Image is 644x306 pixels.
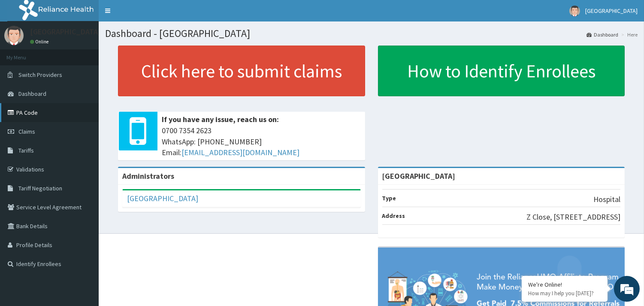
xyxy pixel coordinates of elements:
b: Administrators [122,171,174,181]
span: 0700 7354 2623 WhatsApp: [PHONE_NUMBER] Email: [162,125,361,158]
span: Tariff Negotiation [18,184,62,192]
div: Chat with us now [45,48,144,59]
li: Here [619,31,638,38]
img: d_794563401_company_1708531726252_794563401 [16,43,35,64]
a: How to Identify Enrollees [378,46,625,96]
p: Hospital [593,194,620,205]
p: How may I help you today? [528,290,601,297]
div: Minimize live chat window [141,4,161,25]
span: Dashboard [18,90,46,98]
span: We're online! [50,96,118,183]
a: [EMAIL_ADDRESS][DOMAIN_NAME] [181,147,299,157]
span: [GEOGRAPHIC_DATA] [585,7,638,15]
b: If you have any issue, reach us on: [162,114,279,124]
a: Online [30,39,51,45]
span: Claims [18,128,35,135]
p: Z Close, [STREET_ADDRESS] [526,211,620,223]
img: User Image [569,6,580,16]
textarea: Type your message and hit 'Enter' [4,210,163,240]
a: Dashboard [587,31,618,38]
span: Switch Providers [18,71,62,79]
b: Address [382,212,405,220]
span: Tariffs [18,147,34,154]
p: [GEOGRAPHIC_DATA] [30,28,101,36]
a: Click here to submit claims [118,46,365,96]
h1: Dashboard - [GEOGRAPHIC_DATA] [105,28,638,39]
strong: [GEOGRAPHIC_DATA] [382,171,456,181]
div: We're Online! [528,281,601,288]
b: Type [382,194,396,202]
img: User Image [4,26,24,45]
a: [GEOGRAPHIC_DATA] [127,193,198,203]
